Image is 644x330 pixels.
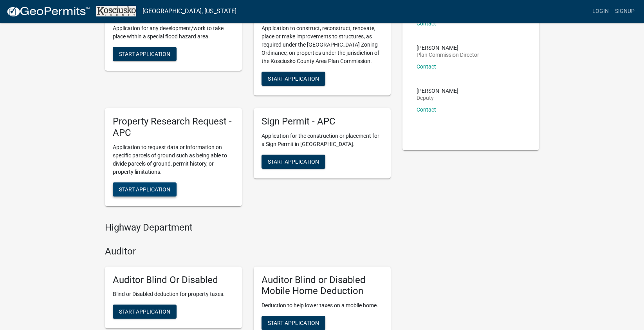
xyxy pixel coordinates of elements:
[113,290,234,298] p: Blind or Disabled deduction for property taxes.
[113,305,177,319] button: Start Application
[262,24,383,65] p: Application to construct, reconstruct, renovate, place or make improvements to structures, as req...
[113,143,234,176] p: Application to request data or information on specific parcels of ground such as being able to di...
[113,47,177,61] button: Start Application
[113,116,234,139] h5: Property Research Request - APC
[113,182,177,197] button: Start Application
[119,186,170,192] span: Start Application
[113,274,234,286] h5: Auditor Blind Or Disabled
[417,52,479,58] p: Plan Commission Director
[262,274,383,297] h5: Auditor Blind or Disabled Mobile Home Deduction
[113,24,234,41] p: Application for any development/work to take place within a special flood hazard area.
[262,155,325,169] button: Start Application
[417,88,458,94] p: [PERSON_NAME]
[262,72,325,86] button: Start Application
[612,4,638,19] a: Signup
[119,308,170,315] span: Start Application
[262,316,325,330] button: Start Application
[105,222,391,233] h4: Highway Department
[143,5,236,18] a: [GEOGRAPHIC_DATA], [US_STATE]
[268,320,319,326] span: Start Application
[105,246,391,257] h4: Auditor
[417,20,436,27] a: Contact
[262,116,383,127] h5: Sign Permit - APC
[119,51,170,57] span: Start Application
[417,45,479,50] p: [PERSON_NAME]
[417,95,458,101] p: Deputy
[417,63,436,70] a: Contact
[589,4,612,19] a: Login
[262,132,383,148] p: Application for the construction or placement for a Sign Permit in [GEOGRAPHIC_DATA].
[96,6,136,16] img: Kosciusko County, Indiana
[262,301,383,310] p: Deduction to help lower taxes on a mobile home.
[417,106,436,113] a: Contact
[268,159,319,165] span: Start Application
[268,76,319,82] span: Start Application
